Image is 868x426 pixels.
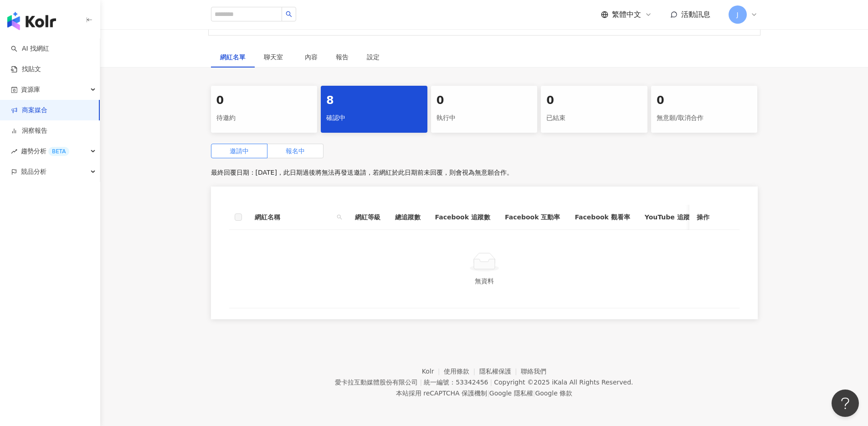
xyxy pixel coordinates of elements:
[240,276,729,286] div: 無資料
[348,205,388,230] th: 網紅等級
[444,368,479,375] a: 使用條款
[533,390,535,397] span: |
[336,52,349,62] div: 報告
[11,148,17,155] span: rise
[567,205,637,230] th: Facebook 觀看率
[11,44,49,53] a: searchAI 找網紅
[437,93,532,109] div: 0
[637,205,704,230] th: YouTube 追蹤數
[736,10,738,20] span: J
[11,126,47,135] a: 洞察報告
[479,368,521,375] a: 隱私權保護
[428,205,498,230] th: Facebook 追蹤數
[286,147,305,155] span: 報名中
[420,379,422,386] span: |
[489,390,533,397] a: Google 隱私權
[657,110,752,126] div: 無意願/取消合作
[216,93,312,109] div: 0
[305,52,318,62] div: 內容
[388,205,428,230] th: 總追蹤數
[211,166,758,179] p: 最終回覆日期：[DATE]，此日期過後將無法再發送邀請，若網紅於此日期前未回覆，則會視為無意願合作。
[657,93,752,109] div: 0
[490,379,492,386] span: |
[255,212,333,222] span: 網紅名稱
[487,390,489,397] span: |
[521,368,546,375] a: 聯絡我們
[546,110,642,126] div: 已結束
[11,65,41,74] a: 找貼文
[335,210,344,224] span: search
[367,52,380,62] div: 設定
[264,54,287,60] span: 聊天室
[11,106,47,115] a: 商案媒合
[230,147,249,155] span: 邀請中
[424,379,488,386] div: 統一編號：53342456
[494,379,633,386] div: Copyright © 2025 All Rights Reserved.
[832,390,859,417] iframe: Help Scout Beacon - Open
[612,10,641,20] span: 繁體中文
[535,390,572,397] a: Google 條款
[689,205,740,230] th: 操作
[396,388,572,399] span: 本站採用 reCAPTCHA 保護機制
[21,79,40,100] span: 資源庫
[498,205,567,230] th: Facebook 互動率
[286,11,292,17] span: search
[437,110,532,126] div: 執行中
[326,93,422,109] div: 8
[546,93,642,109] div: 0
[422,368,444,375] a: Kolr
[681,10,710,19] span: 活動訊息
[7,12,56,30] img: logo
[335,379,418,386] div: 愛卡拉互動媒體股份有限公司
[48,147,69,156] div: BETA
[21,161,46,182] span: 競品分析
[21,141,69,161] span: 趨勢分析
[326,110,422,126] div: 確認中
[552,379,567,386] a: iKala
[220,52,246,62] div: 網紅名單
[337,214,342,220] span: search
[216,110,312,126] div: 待邀約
